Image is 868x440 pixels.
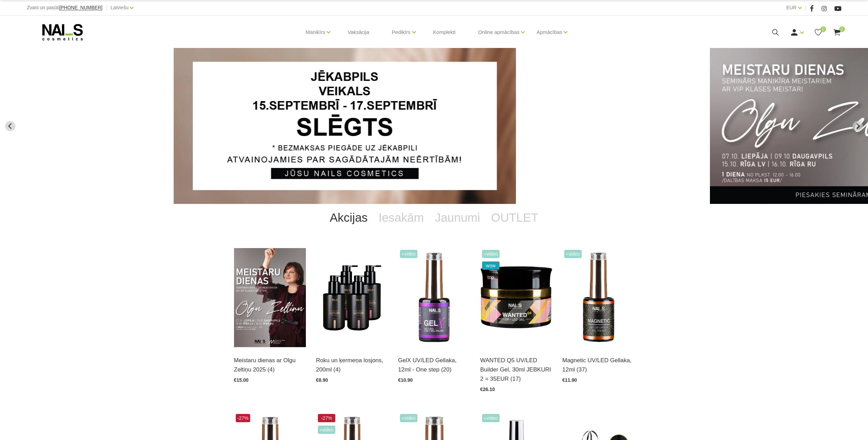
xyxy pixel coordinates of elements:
span: €8.90 [316,377,328,383]
a: [PHONE_NUMBER] [59,5,102,10]
span: €26.10 [480,387,495,392]
span: +Video [318,426,336,434]
a: Vaksācija [342,16,375,49]
span: -27% [318,414,336,422]
span: +Video [482,414,500,422]
div: Zvani un pasūti [27,3,102,12]
a: Komplekti [428,16,461,49]
span: | [805,3,806,12]
img: Ilgnoturīga gellaka, kas sastāv no metāla mikrodaļiņām, kuras īpaša magnēta ietekmē var pārvērst ... [562,248,634,347]
span: 0 [839,26,845,32]
a: Akcijas [324,204,373,231]
span: +Video [482,250,500,258]
span: €10.90 [398,377,413,383]
a: Roku un ķermeņa losjons, 200ml (4) [316,356,388,374]
a: Meistaru dienas ar Olgu Zeltiņu 2025 (4) [234,356,306,374]
span: wow [482,261,500,270]
a: Magnetic UV/LED Gellaka, 12ml (37) [562,356,634,374]
span: +Video [564,250,582,258]
img: ✨ Meistaru dienas ar Olgu Zeltiņu 2025 ✨🍂 RUDENS / Seminārs manikīra meistariem 🍂📍 Liepāja – 7. o... [234,248,306,347]
a: Online apmācības [478,19,519,46]
img: Gels WANTED NAILS cosmetics tehniķu komanda ir radījusi gelu, kas ilgi jau ir katra meistara mekl... [480,248,552,347]
a: GelX UV/LED Gellaka, 12ml - One step (20) [398,356,470,374]
a: Pedikīrs [392,19,410,46]
a: Apmācības [536,19,562,46]
span: +Video [400,414,418,422]
button: Next slide [853,121,863,131]
span: -27% [236,414,250,422]
button: Go to last slide [5,121,15,131]
a: Jaunumi [429,204,485,231]
a: OUTLET [485,204,544,231]
a: Latviešu [111,3,128,12]
span: €15.00 [234,377,249,383]
span: top [482,273,500,281]
a: 0 [833,28,841,37]
a: WANTED Q5 UV/LED Builder Gel, 30ml JEBKURI 2 = 35EUR (17) [480,356,552,384]
a: Iesakām [373,204,429,231]
a: Manikīrs [306,19,325,46]
img: BAROJOŠS roku un ķermeņa LOSJONSBALI COCONUT barojošs roku un ķermeņa losjons paredzēts jebkura t... [316,248,388,347]
span: +Video [400,250,418,258]
span: 0 [820,26,826,32]
img: Trīs vienā - bāze, tonis, tops (trausliem nagiem vēlams papildus lietot bāzi). Ilgnoturīga un int... [398,248,470,347]
a: EUR [786,3,796,12]
a: 0 [814,28,822,37]
li: 1 of 14 [173,48,694,204]
span: [PHONE_NUMBER] [59,5,102,10]
span: €11.90 [562,377,577,383]
span: | [106,3,107,12]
